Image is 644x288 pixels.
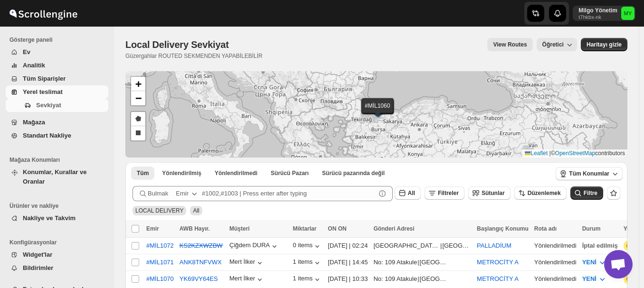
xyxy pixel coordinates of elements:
[316,167,390,180] button: Un-claimable
[23,62,45,69] span: Analitik
[125,39,229,50] span: Local Delivery Sevkiyat
[555,150,596,157] a: OpenStreetMap
[180,259,222,266] button: ANK8TNFVWX
[202,186,376,201] input: #1002,#1003 | Press enter after typing
[328,225,346,232] span: ON ON
[514,186,567,200] button: Düzenlemek
[6,46,108,59] button: Ev
[373,258,471,267] div: |
[537,38,577,51] button: Öğretici
[131,112,145,126] a: Draw a polygon
[293,258,322,268] div: 1 items
[6,99,108,112] button: Sevkiyat
[180,225,210,232] span: AWB Hayır.
[23,48,30,56] span: Ev
[477,225,529,232] span: Başlangıç Konumu
[493,41,527,48] span: View Routes
[6,212,108,225] button: Nakliye ve Takvim
[477,259,519,266] button: METROCİTY A
[582,275,597,282] span: YENİ
[148,189,168,198] span: Bulmak
[6,261,108,275] button: Bildirimler
[534,258,577,267] div: Yönlendirilmedi
[271,169,309,177] span: Sürücü Pazarı
[534,274,577,284] div: Yönlendirilmedi
[23,214,76,222] span: Nakliye ve Takvim
[135,207,183,214] span: LOCAL DELIVERY
[229,258,265,268] button: Mert İlker
[534,225,557,232] span: Rota adı
[229,225,250,232] span: Müşteri
[604,250,633,279] div: Açık sohbet
[487,38,532,51] button: view route
[131,77,145,91] a: Zoom in
[193,207,199,214] span: All
[477,242,511,249] button: PALLADİUM
[6,166,108,188] button: Konumlar, Kurallar ve Oranlar
[408,190,415,196] span: All
[528,190,561,196] span: Düzenlemek
[578,7,617,14] p: Milgo Yönetim
[146,275,174,282] button: #MİL1070
[373,241,471,251] div: |
[373,274,471,284] div: |
[542,41,564,48] span: Öğretici
[569,170,609,177] span: Tüm Konumlar
[322,169,385,177] span: Sürücü pazarında değil
[578,14,617,20] p: t7hkbx-nk
[438,190,459,196] span: Filtreler
[36,102,61,109] span: Sevkiyat
[522,149,627,158] div: © contributors
[293,242,322,251] button: 0 items
[582,225,601,232] span: Durum
[573,6,635,21] button: User menu
[156,167,207,180] button: Routed
[23,132,71,139] span: Standart Nakliye
[534,241,577,251] div: Yönlendirilmedi
[582,241,618,251] div: İptal edilmiş
[395,186,421,200] button: All
[209,167,263,180] button: Unrouted
[135,78,142,90] span: +
[23,168,86,185] span: Konumlar, Kurallar ve Oranlar
[215,169,257,177] span: Yönlendirilmedi
[420,274,449,284] div: [GEOGRAPHIC_DATA]
[229,275,265,284] div: Mert İlker
[582,259,597,266] span: YENİ
[549,150,551,157] span: |
[584,190,597,196] span: Filtre
[146,242,174,249] button: #MİL1072
[146,225,159,232] span: Emir
[23,251,52,258] span: Widget'lar
[146,259,174,266] button: #MİL1071
[180,242,223,249] button: KS2KZXWZBW
[525,150,548,157] a: Leaflet
[328,258,368,267] div: [DATE] | 14:45
[371,107,386,118] img: Marker
[23,119,45,126] span: Mağaza
[9,202,109,210] span: Ürünler ve nakliye
[373,258,417,267] div: No: 109 Atakule
[482,190,505,196] span: Sütunlar
[23,75,66,82] span: Tüm Siparişler
[131,126,145,140] a: Draw a rectangle
[624,10,632,16] text: MY
[425,186,464,200] button: Filtreler
[556,167,623,180] button: Tüm Konumlar
[577,255,613,270] button: YENİ
[587,41,622,48] span: Haritayı gizle
[420,258,449,267] div: [GEOGRAPHIC_DATA]
[468,186,511,200] button: Sütunlar
[6,59,108,72] button: Analitik
[229,242,279,251] button: Çiğdem DURA
[293,275,322,284] button: 1 items
[9,156,109,164] span: Mağaza Konumları
[373,225,414,232] span: Gönderi Adresi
